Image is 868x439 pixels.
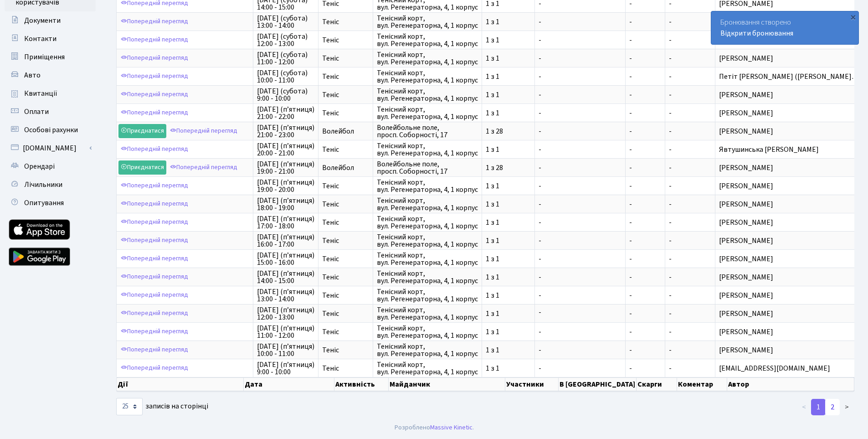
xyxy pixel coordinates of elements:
[5,139,96,157] a: [DOMAIN_NAME]
[719,219,859,226] span: [PERSON_NAME]
[257,106,314,120] span: [DATE] (п’ятниця) 21:00 - 22:00
[5,84,96,103] a: Квитанції
[118,15,190,29] a: Попередній перегляд
[377,106,478,120] span: Тенісний корт, вул. Регенераторна, 4, 1 корпус
[669,35,672,45] span: -
[505,377,559,391] th: Участники
[486,328,531,336] span: 1 з 1
[377,252,478,266] span: Тенісний корт, вул. Регенераторна, 4, 1 корпус
[118,179,190,193] a: Попередній перегляд
[629,182,661,190] span: -
[539,73,621,80] span: -
[116,398,208,415] label: записів на сторінці
[377,33,478,47] span: Тенісний корт, вул. Регенераторна, 4, 1 корпус
[719,182,859,190] span: [PERSON_NAME]
[669,53,672,63] span: -
[539,182,621,190] span: -
[430,423,473,432] a: Massive Kinetic
[377,124,478,139] span: Волейбольне поле, просп. Соборності, 17
[116,398,143,415] select: записів на сторінці
[24,180,62,190] span: Лічильники
[377,197,478,212] span: Тенісний корт, вул. Регенераторна, 4, 1 корпус
[24,88,57,98] span: Квитанції
[539,18,621,26] span: -
[539,55,621,62] span: -
[637,377,677,391] th: Скарги
[257,51,314,66] span: [DATE] (субота) 11:00 - 12:00
[118,197,190,211] a: Попередній перегляд
[486,237,531,244] span: 1 з 1
[539,292,621,299] span: -
[539,128,621,135] span: -
[629,36,661,44] span: -
[719,164,859,171] span: [PERSON_NAME]
[677,377,727,391] th: Коментар
[848,12,858,21] div: ×
[669,309,672,319] span: -
[539,237,621,244] span: -
[5,30,96,48] a: Контакти
[486,255,531,263] span: 1 з 1
[257,361,314,376] span: [DATE] (п’ятниця) 9:00 - 10:00
[486,219,531,226] span: 1 з 1
[322,201,369,208] span: Теніс
[719,146,859,153] span: Явтушинська [PERSON_NAME]
[629,128,661,135] span: -
[118,142,190,156] a: Попередній перегляд
[719,310,859,317] span: [PERSON_NAME]
[322,328,369,336] span: Теніс
[377,15,478,29] span: Тенісний корт, вул. Регенераторна, 4, 1 корпус
[377,142,478,157] span: Тенісний корт, вул. Регенераторна, 4, 1 корпус
[727,377,854,391] th: Автор
[539,219,621,226] span: -
[629,73,661,80] span: -
[377,325,478,339] span: Тенісний корт, вул. Регенераторна, 4, 1 корпус
[118,124,166,138] a: Приєднатися
[539,91,621,98] span: -
[257,233,314,248] span: [DATE] (п’ятниця) 16:00 - 17:00
[669,17,672,27] span: -
[377,361,478,376] span: Тенісний корт, вул. Регенераторна, 4, 1 корпус
[539,346,621,354] span: -
[486,292,531,299] span: 1 з 1
[322,182,369,190] span: Теніс
[720,28,793,38] a: Відкрити бронювання
[244,377,334,391] th: Дата
[669,272,672,282] span: -
[24,107,49,117] span: Оплати
[377,179,478,193] span: Тенісний корт, вул. Регенераторна, 4, 1 корпус
[719,73,859,80] span: Петіт [PERSON_NAME] ([PERSON_NAME]…
[322,73,369,80] span: Теніс
[669,236,672,246] span: -
[257,325,314,339] span: [DATE] (п’ятниця) 11:00 - 12:00
[257,15,314,29] span: [DATE] (субота) 13:00 - 14:00
[486,91,531,98] span: 1 з 1
[5,176,96,194] a: Лічильники
[322,146,369,153] span: Теніс
[257,88,314,102] span: [DATE] (субота) 9:00 - 10:00
[669,217,672,227] span: -
[118,51,190,65] a: Попередній перегляд
[839,399,854,415] a: >
[629,18,661,26] span: -
[334,377,389,391] th: Активність
[629,346,661,354] span: -
[118,106,190,120] a: Попередній перегляд
[257,270,314,284] span: [DATE] (п’ятниця) 14:00 - 15:00
[118,69,190,83] a: Попередній перегляд
[377,69,478,84] span: Тенісний корт, вул. Регенераторна, 4, 1 корпус
[669,163,672,173] span: -
[322,36,369,44] span: Теніс
[486,274,531,281] span: 1 з 1
[629,146,661,153] span: -
[486,146,531,153] span: 1 з 1
[629,365,661,372] span: -
[629,328,661,336] span: -
[377,306,478,321] span: Тенісний корт, вул. Регенераторна, 4, 1 корпус
[24,125,78,135] span: Особові рахунки
[559,377,637,391] th: В [GEOGRAPHIC_DATA]
[486,36,531,44] span: 1 з 1
[669,199,672,209] span: -
[377,51,478,66] span: Тенісний корт, вул. Регенераторна, 4, 1 корпус
[322,55,369,62] span: Теніс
